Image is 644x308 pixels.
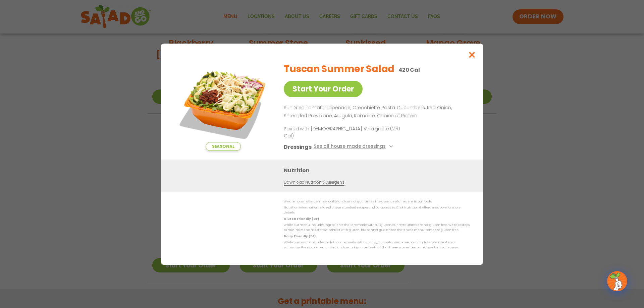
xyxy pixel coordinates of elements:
img: wpChatIcon [608,272,627,291]
p: Paired with [DEMOGRAPHIC_DATA] Vinaigrette (270 Cal) [284,125,408,139]
h3: Dressings [284,142,312,151]
p: While our menu includes ingredients that are made without gluten, our restaurants are not gluten ... [284,223,470,233]
p: We are not an allergen free facility and cannot guarantee the absence of allergens in our foods. [284,199,470,204]
h3: Nutrition [284,166,473,174]
button: See all house made dressings [314,142,395,151]
strong: Gluten Friendly (GF) [284,217,319,221]
p: SunDried Tomato Tapenade, Orecchiette Pasta, Cucumbers, Red Onion, Shredded Provolone, Arugula, R... [284,104,467,120]
p: Nutrition information is based on our standard recipes and portion sizes. Click Nutrition & Aller... [284,205,470,215]
a: Download Nutrition & Allergens [284,179,344,185]
a: Start Your Order [284,81,363,97]
span: Seasonal [206,142,241,151]
button: Close modal [461,44,483,66]
img: Featured product photo for Tuscan Summer Salad [176,57,270,151]
strong: Dairy Friendly (DF) [284,234,315,238]
h2: Tuscan Summer Salad [284,62,394,76]
p: While our menu includes foods that are made without dairy, our restaurants are not dairy free. We... [284,240,470,250]
p: 420 Cal [398,66,420,74]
